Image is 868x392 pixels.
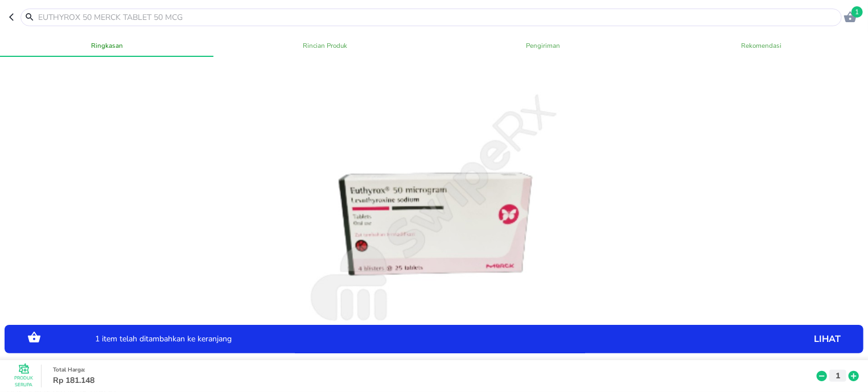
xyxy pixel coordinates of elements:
p: 1 item telah ditambahkan ke keranjang [95,335,705,343]
button: 1 [829,370,846,382]
p: Rp 181.148 [53,374,814,386]
button: Produk Serupa [13,365,35,387]
span: Rekomendasi [659,40,863,51]
span: Rincian Produk [223,40,427,51]
p: 1 [833,370,843,382]
input: EUTHYROX 50 MERCK TABLET 50 MCG [37,11,839,23]
button: 1 [842,9,859,26]
p: Produk Serupa [13,375,35,389]
span: 1 [851,6,863,18]
p: Total Harga : [53,366,814,374]
span: Pengiriman [441,40,645,51]
span: Ringkasan [5,40,209,51]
